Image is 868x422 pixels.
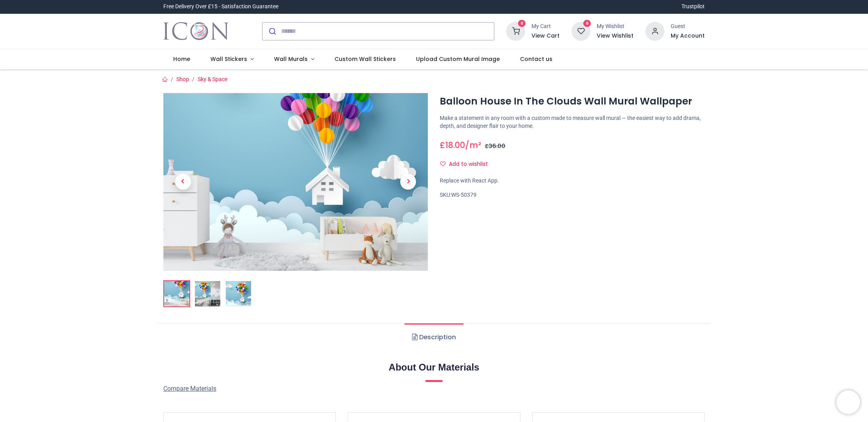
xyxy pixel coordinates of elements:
[520,55,552,63] span: Contact us
[671,32,705,40] a: My Account
[440,177,705,185] div: Replace with React App.
[195,281,220,306] img: WS-50379-02
[506,27,525,34] a: 0
[210,55,247,63] span: Wall Stickers
[335,55,396,63] span: Custom Wall Stickers
[583,20,591,27] sup: 0
[597,23,634,30] div: My Wishlist
[198,76,227,82] a: Sky & Space
[226,281,251,306] img: WS-50379-03
[597,32,634,40] a: View Wishlist
[200,49,264,70] a: Wall Stickers
[274,55,308,63] span: Wall Murals
[681,3,705,11] a: Trustpilot
[175,174,191,190] span: Previous
[264,49,325,70] a: Wall Murals
[518,20,526,27] sup: 0
[531,32,560,40] a: View Cart
[440,95,705,108] h1: Balloon House In The Clouds Wall Mural Wallpaper
[489,142,505,150] span: 36.00
[451,192,477,198] span: WS-50379
[531,23,560,30] div: My Cart
[836,390,860,414] iframe: Brevo live chat
[571,27,590,34] a: 0
[485,142,505,150] span: £
[440,139,465,151] span: £
[263,23,281,40] button: Submit
[465,139,481,151] span: /m²
[163,361,705,374] h2: About Our Materials
[163,120,203,244] a: Previous
[400,174,416,190] span: Next
[163,20,229,42] img: Icon Wall Stickers
[163,3,278,11] div: Free Delivery Over £15 - Satisfaction Guarantee
[173,55,190,63] span: Home
[671,23,705,30] div: Guest
[405,323,463,351] a: Description
[163,93,428,271] img: Balloon House In The Clouds Wall Mural Wallpaper
[440,114,705,130] p: Make a statement in any room with a custom made to measure wall mural — the easiest way to add dr...
[388,120,428,244] a: Next
[164,281,189,306] img: Balloon House In The Clouds Wall Mural Wallpaper
[163,20,229,42] a: Logo of Icon Wall Stickers
[163,385,216,392] span: Compare Materials
[416,55,500,63] span: Upload Custom Mural Image
[176,76,189,82] a: Shop
[440,161,446,167] i: Add to wishlist
[440,191,705,199] div: SKU:
[445,139,465,151] span: 18.00
[440,158,495,171] button: Add to wishlistAdd to wishlist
